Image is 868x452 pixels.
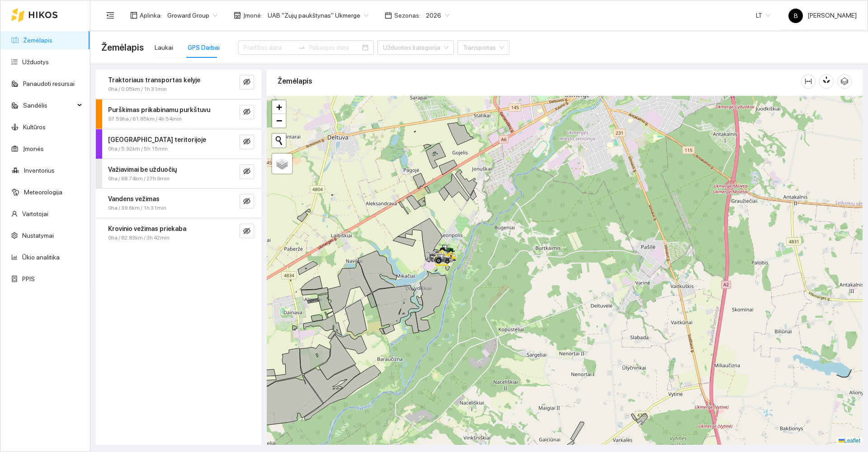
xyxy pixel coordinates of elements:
div: GPS Darbai [188,42,220,52]
span: LT [756,9,770,22]
input: Pradžios data [244,42,295,52]
input: Pabaigos data [309,42,360,52]
span: [PERSON_NAME] [788,12,857,19]
span: eye-invisible [243,227,250,236]
strong: Važiavimai be užduočių [108,166,177,173]
div: Važiavimai be užduočių0ha / 68.74km / 27h 9mineye-invisible [96,159,261,188]
button: Initiate a new search [272,134,286,147]
a: Nustatymai [22,232,54,239]
span: UAB "Zujų paukštynas" Ukmerge [268,9,368,22]
a: Užduotys [22,58,49,66]
span: shop [234,12,241,19]
strong: Krovinio vežimas priekaba [108,225,186,232]
span: 2026 [426,9,449,22]
button: eye-invisible [240,194,254,208]
span: Groward Group [167,9,217,22]
a: Kultūros [23,123,46,131]
span: swap-right [298,44,306,51]
span: menu-fold [106,11,114,19]
button: eye-invisible [240,75,254,89]
a: Leaflet [839,438,860,444]
strong: [GEOGRAPHIC_DATA] teritorijoje [108,136,206,143]
span: 0ha / 68.74km / 27h 9min [108,174,170,183]
a: Panaudoti resursai [23,80,75,87]
div: Krovinio vežimas priekaba0ha / 82.83km / 3h 42mineye-invisible [96,218,261,248]
span: 0ha / 39.6km / 1h 31min [108,204,166,212]
a: Meteorologija [24,188,62,196]
div: Vandens vežimas0ha / 39.6km / 1h 31mineye-invisible [96,188,261,218]
span: Aplinka : [140,10,162,20]
span: 0ha / 0.05km / 1h 31min [108,85,167,94]
div: Laukai [155,42,173,52]
div: [GEOGRAPHIC_DATA] teritorijoje0ha / 5.92km / 5h 15mineye-invisible [96,129,261,159]
button: eye-invisible [240,105,254,119]
div: Žemėlapis [278,68,801,94]
span: column-width [802,78,815,85]
a: PPIS [22,275,35,282]
span: 0ha / 5.92km / 5h 15min [108,145,168,153]
span: calendar [385,12,392,19]
span: 97.59ha / 61.85km / 4h 54min [108,115,182,123]
span: B [794,9,798,23]
button: eye-invisible [240,224,254,238]
span: to [298,44,306,51]
a: Ūkio analitika [22,254,60,261]
span: eye-invisible [243,168,250,176]
span: eye-invisible [243,108,250,117]
a: Vartotojai [22,210,48,217]
div: Purškimas prikabinamu purkštuvu97.59ha / 61.85km / 4h 54mineye-invisible [96,99,261,129]
a: Zoom out [272,114,286,127]
a: Layers [272,154,292,174]
button: menu-fold [101,6,119,24]
a: Žemėlapis [23,37,52,44]
strong: Purškimas prikabinamu purkštuvu [108,106,210,113]
span: Sandėlis [23,96,75,114]
a: Zoom in [272,100,286,114]
a: Įmonės [23,145,44,152]
span: eye-invisible [243,138,250,146]
span: layout [130,12,137,19]
span: Žemėlapis [101,40,144,55]
span: Įmonė : [243,10,262,20]
button: eye-invisible [240,135,254,149]
div: Traktoriaus transportas kelyje0ha / 0.05km / 1h 31mineye-invisible [96,70,261,99]
strong: Vandens vežimas [108,195,160,202]
span: eye-invisible [243,78,250,87]
button: eye-invisible [240,165,254,179]
span: + [276,101,282,113]
span: 0ha / 82.83km / 3h 42min [108,234,170,242]
span: Sezonas : [394,10,420,20]
button: column-width [801,74,816,89]
span: − [276,115,282,126]
span: eye-invisible [243,198,250,206]
a: Inventorius [24,167,55,174]
strong: Traktoriaus transportas kelyje [108,76,200,84]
